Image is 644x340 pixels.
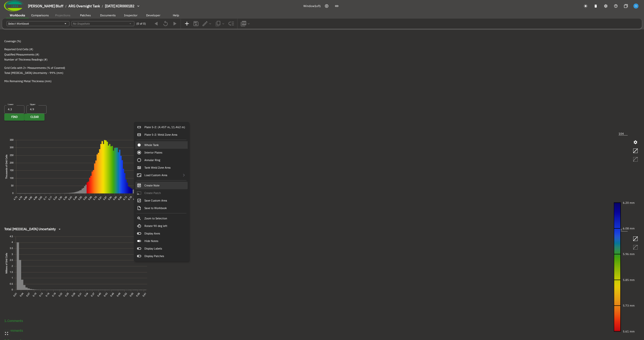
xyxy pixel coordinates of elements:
div: Tank Weld Zone Area [135,164,188,171]
div: Save Custom Area [135,197,188,204]
a: 1.Comments [4,318,23,324]
div: Save to Workbook [135,204,188,212]
span: Comparisons [31,13,49,17]
span: 2 . Comments [4,328,23,334]
div: Hide Notes [135,237,188,245]
div: Whole Tank [135,141,188,149]
div: Create Patch [135,189,188,197]
text: 5.61 mm [623,330,635,333]
span: Help [173,13,179,17]
span: Window 1 of 1 [303,4,321,8]
button: Clear [24,114,45,121]
span: (0 of 0) [136,22,146,26]
div: Interior Plates [135,149,188,156]
div: Plate 5-2: Weld Zone Area [135,131,188,138]
span: Reported Grid Cells (#) [4,47,33,51]
div: Display Patches [135,252,188,260]
div: Plate 5-2: (4.457 m, 11.462 m) [135,123,188,131]
li: / [65,4,66,8]
span: Min Remaining Metal Thickness (mm) [4,79,52,83]
span: Documents [100,13,116,17]
text: 6.08 mm [623,227,635,230]
a: 2.Comments [4,328,23,334]
i: Select Workbook [8,22,29,25]
div: Annular Ring [135,156,188,164]
text: 5.96 mm [623,252,635,256]
text: 5.73 mm [623,304,635,307]
div: Display Axes [135,230,188,237]
span: Find [11,115,18,119]
span: Qualified Measurements (#) [4,53,39,56]
button: Find [4,114,24,121]
span: Grid Cells with 2+ Measurements (% of Covered) [4,66,65,70]
text: 6.20 mm [623,201,635,205]
label: Upper [30,103,35,106]
span: Total [MEDICAL_DATA] Uncertainty [4,227,56,231]
span: [DATE] KIR0001B2 [105,4,134,8]
label: Lower [8,103,14,106]
div: Rotate 90 deg left [135,222,188,230]
div: Zoom to Selection [135,215,188,222]
span: Patches [80,13,91,17]
span: Number of Thickness Readings (#) [4,58,48,61]
span: 1 . Comments [4,318,23,324]
span: Inspector [124,13,137,17]
i: No Snapshots [73,22,90,25]
img: f6ffcea323530ad0f5eeb9c9447a59c5 [633,4,638,8]
span: ARG Overnight Tank [68,4,100,8]
img: Company Logo [4,1,24,12]
div: Display Labels [135,245,188,252]
span: Developer [146,13,160,17]
button: breadcrumb [26,2,145,10]
span: Workbooks [10,13,25,17]
nav: breadcrumb [28,4,134,9]
span: Coverage (%) [4,39,21,43]
span: [PERSON_NAME] Bluff [28,4,63,8]
text: 5.85 mm [623,278,635,282]
div: Create Note [135,182,188,189]
li: / [102,4,103,8]
div: Load Custom Area [135,171,188,179]
span: Clear [30,115,39,119]
span: Total [MEDICAL_DATA] Uncertainty - 99% (mm) [4,71,63,75]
